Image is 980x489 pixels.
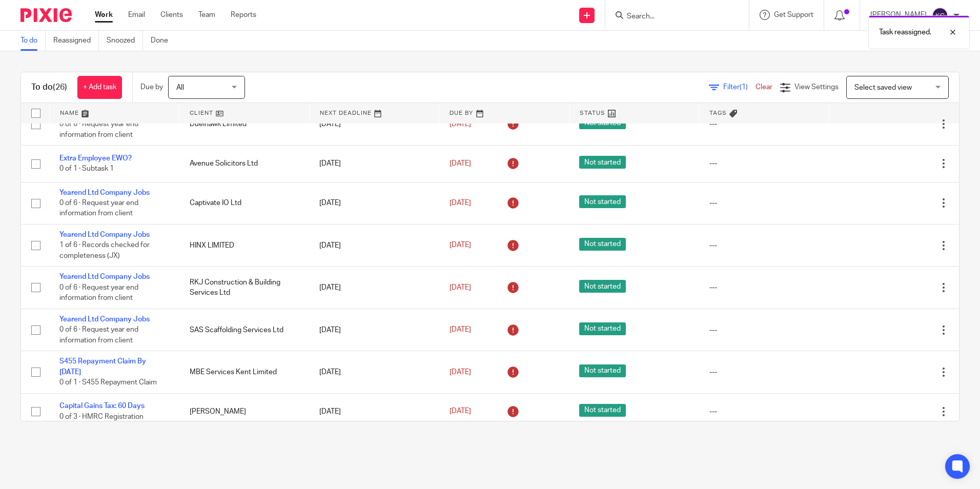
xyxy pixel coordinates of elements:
[21,8,72,22] img: Pixie
[59,242,150,260] span: 1 of 6 · Records checked for completeness (JX)
[709,110,727,116] span: Tags
[179,267,310,309] td: RKJ Construction & Building Services Ltd
[309,146,439,182] td: [DATE]
[176,84,184,91] span: All
[579,156,626,169] span: Not started
[128,10,145,20] a: Email
[309,182,439,224] td: [DATE]
[59,316,150,323] a: Yearend Ltd Company Jobs
[450,369,471,376] span: [DATE]
[709,119,819,129] div: ---
[579,364,626,377] span: Not started
[740,84,748,91] span: (1)
[709,282,819,293] div: ---
[450,199,471,207] span: [DATE]
[709,198,819,208] div: ---
[59,231,150,238] a: Yearend Ltd Company Jobs
[179,182,310,224] td: Captivate IO Ltd
[450,242,471,249] span: [DATE]
[31,82,67,93] h1: To do
[854,84,912,91] span: Select saved view
[59,199,138,217] span: 0 of 6 · Request year end information from client
[59,413,144,420] span: 0 of 3 · HMRC Registration
[794,84,839,91] span: View Settings
[309,103,439,145] td: [DATE]
[579,404,626,417] span: Not started
[198,10,215,20] a: Team
[95,10,113,20] a: Work
[179,146,310,182] td: Avenue Solicitors Ltd
[709,158,819,169] div: ---
[59,155,132,162] a: Extra Employee EWO?
[21,31,46,51] a: To do
[179,309,310,351] td: SAS Scaffolding Services Ltd
[579,322,626,335] span: Not started
[709,406,819,417] div: ---
[59,189,150,196] a: Yearend Ltd Company Jobs
[59,165,114,172] span: 0 of 1 · Subtask 1
[140,82,163,92] p: Due by
[932,7,948,24] img: svg%3E
[309,267,439,309] td: [DATE]
[309,351,439,393] td: [DATE]
[309,393,439,430] td: [DATE]
[151,31,176,51] a: Done
[450,408,471,415] span: [DATE]
[59,358,146,375] a: S455 Repayment Claim By [DATE]
[723,84,756,91] span: Filter
[450,327,471,334] span: [DATE]
[309,225,439,267] td: [DATE]
[107,31,143,51] a: Snoozed
[879,27,931,37] p: Task reassigned.
[579,238,626,251] span: Not started
[450,284,471,291] span: [DATE]
[709,325,819,335] div: ---
[450,160,471,167] span: [DATE]
[450,120,471,128] span: [DATE]
[179,393,310,430] td: [PERSON_NAME]
[53,83,67,91] span: (26)
[59,120,138,138] span: 0 of 6 · Request year end information from client
[160,10,183,20] a: Clients
[59,273,150,280] a: Yearend Ltd Company Jobs
[59,379,157,386] span: 0 of 1 · S455 Repayment Claim
[756,84,772,91] a: Clear
[179,225,310,267] td: HINX LIMITED
[59,402,145,410] a: Capital Gains Tax: 60 Days
[231,10,256,20] a: Reports
[77,76,122,99] a: + Add task
[579,280,626,293] span: Not started
[579,195,626,208] span: Not started
[53,31,99,51] a: Reassigned
[179,103,310,145] td: Duelhawk Limited
[59,284,138,302] span: 0 of 6 · Request year end information from client
[309,309,439,351] td: [DATE]
[709,240,819,251] div: ---
[179,351,310,393] td: MBE Services Kent Limited
[709,367,819,377] div: ---
[59,327,138,344] span: 0 of 6 · Request year end information from client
